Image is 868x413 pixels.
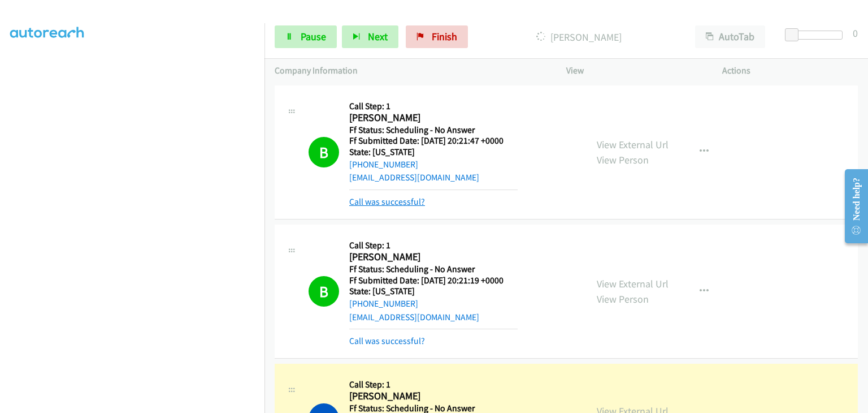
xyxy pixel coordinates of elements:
a: Call was successful? [349,335,425,346]
a: View Person [597,153,649,166]
h5: Call Step: 1 [349,240,518,251]
h2: [PERSON_NAME] [349,390,518,403]
span: Pause [301,30,326,43]
span: Finish [432,30,457,43]
p: [PERSON_NAME] [483,29,675,45]
h5: Call Step: 1 [349,379,518,390]
a: View Person [597,292,649,306]
a: [PHONE_NUMBER] [349,159,418,170]
h5: Ff Status: Scheduling - No Answer [349,264,518,275]
h2: [PERSON_NAME] [349,251,518,264]
iframe: Resource Center [836,161,868,251]
h5: State: [US_STATE] [349,286,518,297]
a: Call was successful? [349,196,425,207]
h2: [PERSON_NAME] [349,111,518,124]
p: Actions [722,64,858,78]
a: Pause [275,25,337,48]
a: [EMAIL_ADDRESS][DOMAIN_NAME] [349,312,479,322]
p: Company Information [275,64,546,78]
div: Delay between calls (in seconds) [791,31,843,40]
h1: B [309,137,339,167]
p: View [566,64,702,78]
a: Finish [406,25,468,48]
a: [PHONE_NUMBER] [349,298,418,309]
h1: B [309,276,339,307]
a: View External Url [597,277,669,290]
a: [EMAIL_ADDRESS][DOMAIN_NAME] [349,172,479,183]
h5: Call Step: 1 [349,101,518,112]
h5: Ff Status: Scheduling - No Answer [349,124,518,136]
h5: Ff Submitted Date: [DATE] 20:21:47 +0000 [349,135,518,147]
h5: State: [US_STATE] [349,147,518,158]
h5: Ff Submitted Date: [DATE] 20:21:19 +0000 [349,275,518,286]
div: 0 [853,25,858,41]
span: Next [368,30,388,43]
a: View External Url [597,138,669,151]
button: Next [342,25,398,48]
button: AutoTab [695,25,765,48]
